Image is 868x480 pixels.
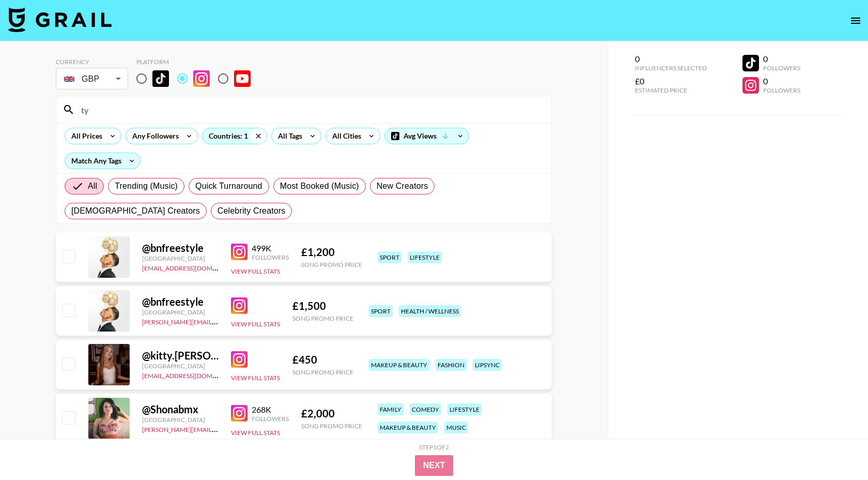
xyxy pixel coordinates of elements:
[473,359,502,371] div: lipsync
[142,416,219,424] div: [GEOGRAPHIC_DATA]
[280,180,359,192] span: Most Booked (Music)
[231,267,280,275] button: View Full Stats
[142,424,295,433] a: [PERSON_NAME][EMAIL_ADDRESS][DOMAIN_NAME]
[142,295,219,308] div: @ bnfreestyle
[763,54,800,64] div: 0
[65,128,104,144] div: All Prices
[142,254,219,262] div: [GEOGRAPHIC_DATA]
[58,70,126,88] div: GBP
[136,58,259,66] div: Platform
[152,70,169,87] img: TikTok
[415,455,454,476] button: Next
[635,76,707,86] div: £0
[115,180,178,192] span: Trending (Music)
[8,7,112,32] img: Grail Talent
[635,54,707,64] div: 0
[234,70,251,87] img: YouTube
[845,10,866,31] button: open drawer
[193,70,210,87] img: Instagram
[301,407,362,420] div: £ 2,000
[231,351,247,368] img: Instagram
[301,261,362,268] div: Song Promo Price
[272,128,304,144] div: All Tags
[292,299,353,312] div: £ 1,500
[410,403,441,415] div: comedy
[419,443,449,451] div: Step 1 of 2
[231,297,247,314] img: Instagram
[763,64,800,72] div: Followers
[252,253,289,261] div: Followers
[252,243,289,253] div: 499K
[56,58,128,66] div: Currency
[142,262,246,272] a: [EMAIL_ADDRESS][DOMAIN_NAME]
[231,320,280,328] button: View Full Stats
[142,403,219,416] div: @ Shonabmx
[436,359,467,371] div: fashion
[635,64,707,72] div: Influencers Selected
[218,205,286,217] span: Celebrity Creators
[88,180,97,192] span: All
[142,316,295,326] a: [PERSON_NAME][EMAIL_ADDRESS][DOMAIN_NAME]
[369,359,429,371] div: makeup & beauty
[378,251,401,263] div: sport
[231,374,280,382] button: View Full Stats
[71,205,200,217] span: [DEMOGRAPHIC_DATA] Creators
[231,405,247,422] img: Instagram
[252,415,289,423] div: Followers
[65,153,140,169] div: Match Any Tags
[252,404,289,415] div: 268K
[378,403,404,415] div: family
[635,86,707,94] div: Estimated Price
[399,305,461,317] div: health / wellness
[377,180,428,192] span: New Creators
[292,353,353,366] div: £ 450
[408,251,442,263] div: lifestyle
[142,370,246,380] a: [EMAIL_ADDRESS][DOMAIN_NAME]
[142,242,219,254] div: @ bnfreestyle
[142,349,219,362] div: @ kitty.[PERSON_NAME]
[75,101,545,118] input: Search by User Name
[763,86,800,94] div: Followers
[126,128,181,144] div: Any Followers
[292,314,353,322] div: Song Promo Price
[142,362,219,370] div: [GEOGRAPHIC_DATA]
[301,422,362,430] div: Song Promo Price
[231,429,280,437] button: View Full Stats
[292,368,353,376] div: Song Promo Price
[378,422,438,433] div: makeup & beauty
[369,305,393,317] div: sport
[231,244,247,260] img: Instagram
[326,128,363,144] div: All Cities
[763,76,800,86] div: 0
[142,308,219,316] div: [GEOGRAPHIC_DATA]
[444,422,468,433] div: music
[195,180,262,192] span: Quick Turnaround
[447,403,482,415] div: lifestyle
[385,128,469,144] div: Avg Views
[203,128,267,144] div: Countries: 1
[301,246,362,259] div: £ 1,200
